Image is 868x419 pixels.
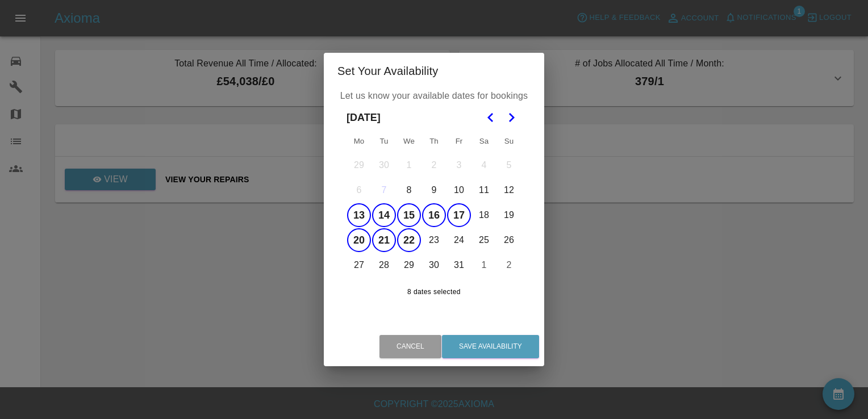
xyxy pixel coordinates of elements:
[347,287,521,298] span: 8 dates selected
[481,107,501,128] button: Go to the Previous Month
[472,253,496,277] button: Saturday, November 1st, 2025
[442,335,539,358] button: Save Availability
[447,153,471,177] button: Friday, October 3rd, 2025
[397,253,421,277] button: Wednesday, October 29th, 2025
[447,203,471,227] button: Friday, October 17th, 2025, selected
[372,253,396,277] button: Tuesday, October 28th, 2025
[497,253,521,277] button: Sunday, November 2nd, 2025
[397,203,421,227] button: Wednesday, October 15th, 2025, selected
[422,153,446,177] button: Thursday, October 2nd, 2025
[422,228,446,252] button: Thursday, October 23rd, 2025
[472,153,496,177] button: Saturday, October 4th, 2025
[497,203,521,227] button: Sunday, October 19th, 2025
[496,130,521,153] th: Sunday
[347,130,372,153] th: Monday
[472,203,496,227] button: Saturday, October 18th, 2025
[472,178,496,202] button: Saturday, October 11th, 2025
[501,107,521,128] button: Go to the Next Month
[347,178,371,202] button: Monday, October 6th, 2025
[347,105,381,130] span: [DATE]
[347,153,371,177] button: Monday, September 29th, 2025
[447,253,471,277] button: Friday, October 31st, 2025
[347,253,371,277] button: Monday, October 27th, 2025
[422,178,446,202] button: Thursday, October 9th, 2025
[397,130,422,153] th: Wednesday
[372,153,396,177] button: Tuesday, September 30th, 2025
[372,228,396,252] button: Tuesday, October 21st, 2025, selected
[397,178,421,202] button: Wednesday, October 8th, 2025
[397,153,421,177] button: Wednesday, October 1st, 2025
[447,228,471,252] button: Friday, October 24th, 2025
[324,53,544,89] h2: Set Your Availability
[472,228,496,252] button: Saturday, October 25th, 2025
[397,228,421,252] button: Wednesday, October 22nd, 2025, selected
[422,203,446,227] button: Thursday, October 16th, 2025, selected
[446,130,471,153] th: Friday
[471,130,496,153] th: Saturday
[422,253,446,277] button: Thursday, October 30th, 2025
[337,89,531,103] p: Let us know your available dates for bookings
[447,178,471,202] button: Friday, October 10th, 2025
[372,130,397,153] th: Tuesday
[497,228,521,252] button: Sunday, October 26th, 2025
[422,130,446,153] th: Thursday
[372,178,396,202] button: Today, Tuesday, October 7th, 2025
[347,203,371,227] button: Monday, October 13th, 2025, selected
[347,130,521,278] table: October 2025
[347,228,371,252] button: Monday, October 20th, 2025, selected
[497,178,521,202] button: Sunday, October 12th, 2025
[497,153,521,177] button: Sunday, October 5th, 2025
[379,335,441,358] button: Cancel
[372,203,396,227] button: Tuesday, October 14th, 2025, selected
